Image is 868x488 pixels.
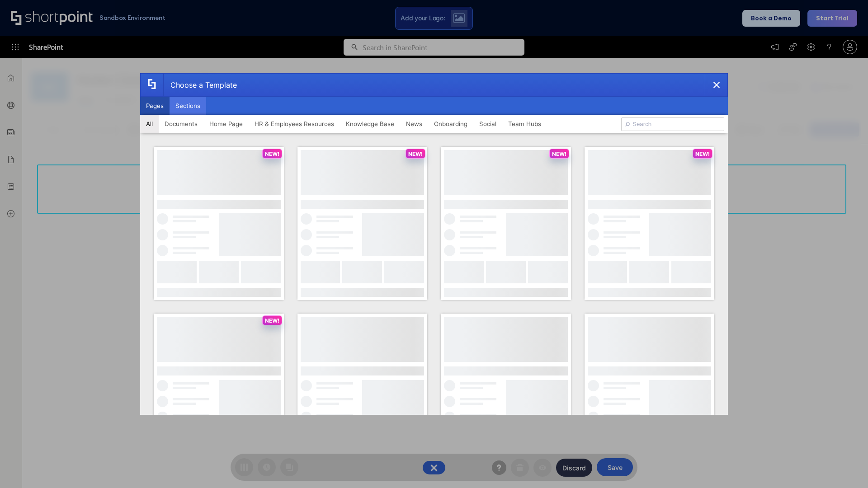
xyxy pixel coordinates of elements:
[621,117,724,131] input: Search
[140,115,159,133] button: All
[265,150,279,157] p: NEW!
[428,115,473,133] button: Onboarding
[473,115,502,133] button: Social
[203,115,249,133] button: Home Page
[400,115,428,133] button: News
[249,115,340,133] button: HR & Employees Resources
[408,150,423,157] p: NEW!
[823,445,868,488] iframe: Chat Widget
[159,115,203,133] button: Documents
[552,150,566,157] p: NEW!
[340,115,400,133] button: Knowledge Base
[140,73,728,415] div: template selector
[695,150,710,157] p: NEW!
[163,74,237,96] div: Choose a Template
[265,317,279,324] p: NEW!
[502,115,547,133] button: Team Hubs
[140,97,170,115] button: Pages
[170,97,206,115] button: Sections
